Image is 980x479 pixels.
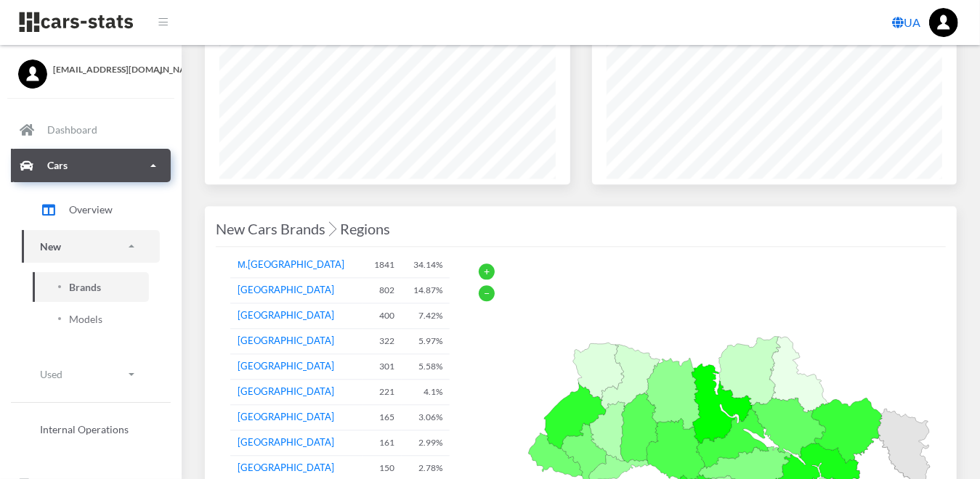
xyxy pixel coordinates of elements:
[238,410,334,425] button: [GEOGRAPHIC_DATA]
[479,285,495,301] div: −
[53,63,163,76] span: [EMAIL_ADDRESS][DOMAIN_NAME]
[22,414,160,444] a: Internal Operations
[47,156,68,174] p: Cars
[363,354,402,380] td: 301
[33,304,149,334] a: Models
[40,237,61,255] p: New
[40,422,129,437] span: Internal Operations
[69,311,102,327] span: Models
[69,279,101,295] span: Brands
[238,435,334,450] button: [GEOGRAPHIC_DATA]
[18,11,134,33] img: navbar brand
[363,405,402,430] td: 165
[18,60,163,76] a: [EMAIL_ADDRESS][DOMAIN_NAME]
[402,253,450,278] td: 34.14%
[363,430,402,456] td: 161
[402,278,450,303] td: 14.87%
[11,149,171,182] a: Cars
[929,8,958,37] img: ...
[238,385,334,399] button: [GEOGRAPHIC_DATA]
[238,283,334,298] button: [GEOGRAPHIC_DATA]
[22,192,160,228] a: Overview
[69,202,113,217] span: Overview
[402,405,450,430] td: 3.06%
[11,113,171,147] a: Dashboard
[47,120,97,139] p: Dashboard
[402,430,450,456] td: 2.99%
[402,380,450,405] td: 4.1%
[238,308,334,323] button: [GEOGRAPHIC_DATA]
[363,278,402,303] td: 802
[238,334,334,348] button: [GEOGRAPHIC_DATA]
[886,8,926,37] a: UA
[238,461,334,475] button: [GEOGRAPHIC_DATA]
[22,230,160,263] a: New
[238,359,334,374] button: [GEOGRAPHIC_DATA]
[402,354,450,380] td: 5.58%
[33,272,149,302] a: Brands
[363,253,402,278] td: 1841
[402,303,450,329] td: 7.42%
[238,258,344,272] button: М.[GEOGRAPHIC_DATA]
[479,263,495,279] div: +
[216,217,390,240] h4: New Cars Brands Regions
[363,303,402,329] td: 400
[22,358,160,390] a: Used
[363,380,402,405] td: 221
[402,329,450,354] td: 5.97%
[363,329,402,354] td: 322
[40,365,62,383] p: Used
